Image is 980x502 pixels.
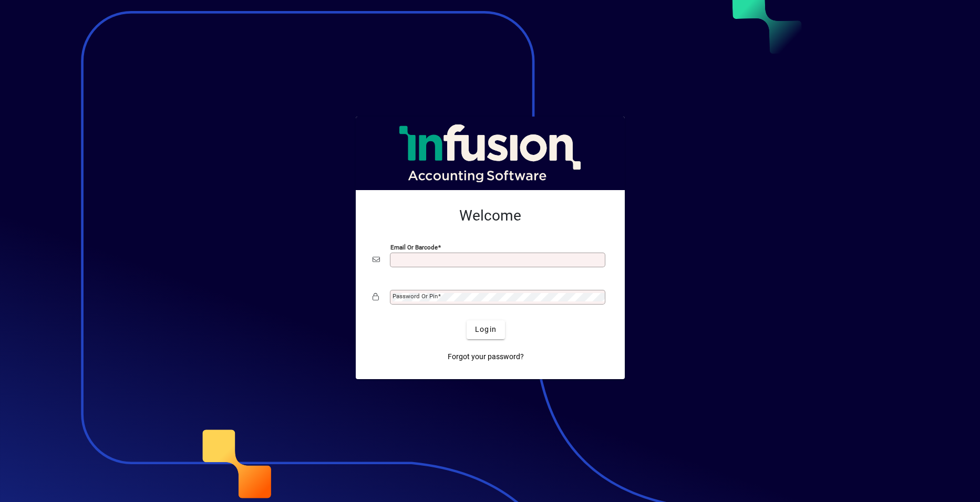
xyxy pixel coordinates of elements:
[448,351,524,362] span: Forgot your password?
[390,243,438,250] mat-label: Email or Barcode
[393,292,438,300] mat-label: Password or Pin
[443,348,528,367] a: Forgot your password?
[467,320,505,339] button: Login
[373,207,608,225] h2: Welcome
[475,324,497,335] span: Login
